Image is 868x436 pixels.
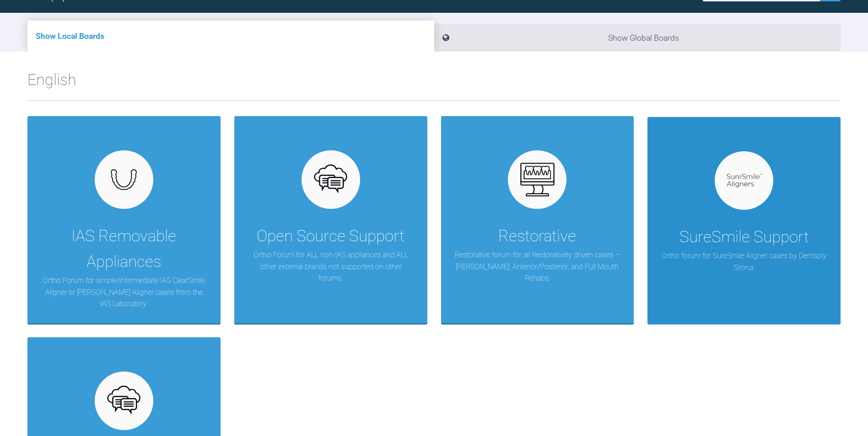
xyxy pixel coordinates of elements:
a: IAS Removable AppliancesOrtho Forum for simple/intermediate IAS ClearSmile Aligner or [PERSON_NAM... [27,116,221,324]
div: Open Source Support [257,223,404,249]
a: RestorativeRestorative forum for all Restoratively driven cases – [PERSON_NAME], Anterior/Posteri... [441,116,634,324]
img: restorative.65e8f6b6.svg [520,162,555,197]
li: Show Global Boards [434,24,841,52]
p: Ortho Forum for simple/intermediate IAS ClearSmile Aligner or [PERSON_NAME] Aligner cases from th... [41,275,207,310]
div: SureSmile Support [679,224,809,250]
img: opensource.6e495855.svg [313,162,348,197]
img: suresmile.935bb804.svg [727,174,762,188]
img: removables.927eaa4e.svg [106,166,141,193]
p: Ortho Forum for ALL non-IAS appliances and ALL other external brands not supported on other forums. [248,249,414,284]
p: Ortho forum for SureSmile Aligner cases by Dentsply Sirona. [661,250,827,273]
a: SureSmile SupportOrtho forum for SureSmile Aligner cases by Dentsply Sirona. [647,116,841,324]
li: Show Local Boards [27,21,434,52]
img: opensource.6e495855.svg [106,383,141,419]
a: Open Source SupportOrtho Forum for ALL non-IAS appliances and ALL other external brands not suppo... [234,116,427,324]
h2: English [27,67,841,100]
div: Restorative [498,223,576,249]
div: IAS Removable Appliances [41,223,207,275]
p: Restorative forum for all Restoratively driven cases – [PERSON_NAME], Anterior/Posterior, and Ful... [455,249,620,284]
